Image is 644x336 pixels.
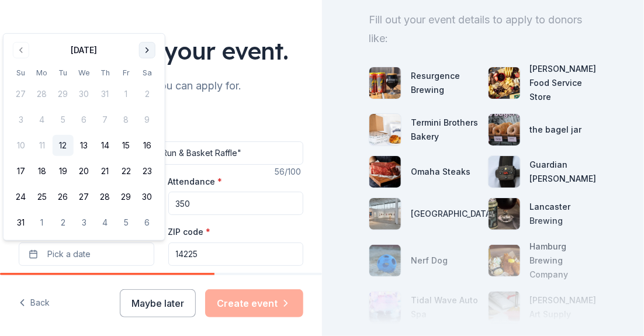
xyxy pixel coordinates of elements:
button: 16 [137,135,158,156]
th: Monday [32,67,53,79]
button: 28 [95,186,116,207]
button: 3 [74,212,95,233]
label: Attendance [168,176,223,188]
img: photo for the bagel jar [489,114,520,146]
img: photo for Termini Brothers Bakery [369,114,401,146]
button: 20 [74,161,95,182]
button: Go to previous month [13,42,29,58]
button: 24 [11,186,32,207]
button: 12 [53,135,74,156]
button: 23 [137,161,158,182]
div: Omaha Steaks [411,165,470,179]
button: 2 [53,212,74,233]
button: 25 [32,186,53,207]
button: 15 [116,135,137,156]
img: photo for Lancaster Brewing [489,198,520,230]
th: Friday [116,67,137,79]
div: Resurgence Brewing [411,69,479,97]
button: 1 [32,212,53,233]
div: Fill out your event details to apply to donors like: [369,11,597,48]
div: [PERSON_NAME] Food Service Store [530,62,598,104]
input: 20 [168,192,304,215]
button: 27 [74,186,95,207]
div: Termini Brothers Bakery [411,116,479,144]
div: Guardian [PERSON_NAME] [530,158,598,186]
th: Wednesday [74,67,95,79]
button: 14 [95,135,116,156]
button: 31 [11,212,32,233]
button: Back [19,291,50,316]
button: 4 [95,212,116,233]
button: 5 [116,212,137,233]
img: photo for Resurgence Brewing [369,67,401,99]
button: Go to next month [139,42,155,58]
button: 22 [116,161,137,182]
img: photo for Gordon Food Service Store [489,67,520,99]
button: Pick a date [19,243,154,266]
button: 13 [74,135,95,156]
div: the bagel jar [530,123,582,137]
img: photo for Guardian Angel Device [489,156,520,188]
button: 29 [116,186,137,207]
button: 17 [11,161,32,182]
button: 30 [137,186,158,207]
button: Maybe later [120,289,196,317]
div: Lancaster Brewing [530,200,598,228]
button: 19 [53,161,74,182]
th: Saturday [137,67,158,79]
img: photo for Buffalo AKG Art Museum [369,198,401,230]
th: Tuesday [53,67,74,79]
label: ZIP code [168,226,211,238]
div: 56 /100 [275,165,303,179]
button: 26 [53,186,74,207]
input: 12345 (U.S. only) [168,243,304,266]
th: Sunday [11,67,32,79]
th: Thursday [95,67,116,79]
img: photo for Omaha Steaks [369,156,401,188]
button: 21 [95,161,116,182]
button: 18 [32,161,53,182]
div: [DATE] [71,43,97,57]
button: 6 [137,212,158,233]
span: Pick a date [47,247,91,261]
